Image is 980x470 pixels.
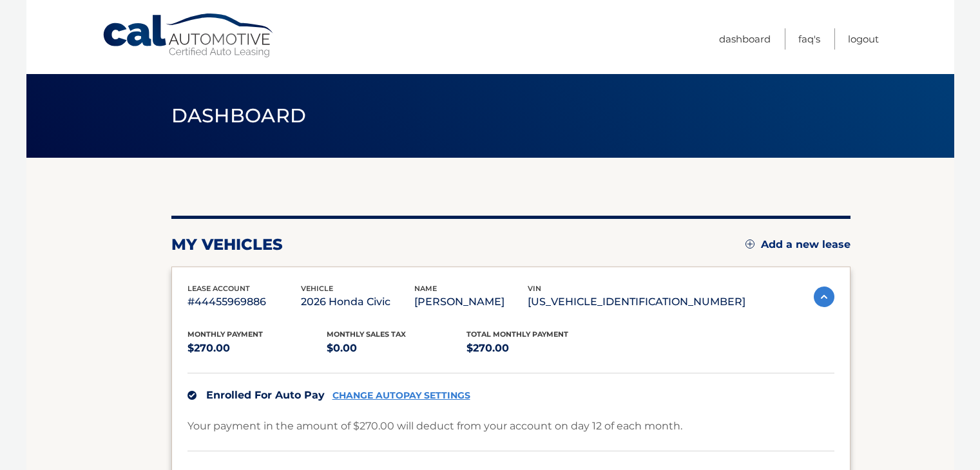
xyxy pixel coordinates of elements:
[332,390,470,401] a: CHANGE AUTOPAY SETTINGS
[745,240,754,249] img: add.svg
[301,284,333,293] span: vehicle
[414,293,528,311] p: [PERSON_NAME]
[466,339,606,357] p: $270.00
[301,293,414,311] p: 2026 Honda Civic
[187,293,301,311] p: #44455969886
[187,391,197,400] img: check.svg
[719,28,771,50] a: Dashboard
[327,330,406,339] span: Monthly sales Tax
[848,28,879,50] a: Logout
[187,339,327,357] p: $270.00
[187,417,682,435] p: Your payment in the amount of $270.00 will deduct from your account on day 12 of each month.
[206,389,325,401] span: Enrolled For Auto Pay
[466,330,568,339] span: Total Monthly Payment
[171,104,307,127] span: Dashboard
[102,13,276,59] a: Cal Automotive
[745,238,850,251] a: Add a new lease
[414,284,437,293] span: name
[798,28,820,50] a: FAQ's
[528,284,541,293] span: vin
[327,339,466,357] p: $0.00
[187,284,250,293] span: lease account
[171,235,283,254] h2: my vehicles
[814,287,834,307] img: accordion-active.svg
[187,330,263,339] span: Monthly Payment
[528,293,745,311] p: [US_VEHICLE_IDENTIFICATION_NUMBER]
